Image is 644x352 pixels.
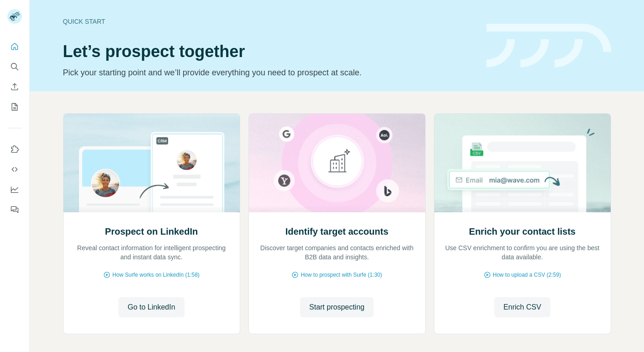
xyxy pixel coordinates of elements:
[300,297,374,317] button: Start prospecting
[63,114,240,212] img: Prospect on LinkedIn
[105,225,198,238] h2: Prospect on LinkedIn
[493,271,561,279] span: How to upload a CSV (2:59)
[7,99,22,115] button: My lists
[7,201,22,218] button: Feedback
[494,297,550,317] button: Enrich CSV
[301,271,382,279] span: How to prospect with Surfe (1:30)
[443,243,602,262] p: Use CSV enrichment to confirm you are using the best data available.
[7,58,22,75] button: Search
[258,243,416,262] p: Discover target companies and contacts enriched with B2B data and insights.
[118,297,184,317] button: Go to LinkedIn
[73,243,231,262] p: Reveal contact information for intelligent prospecting and instant data sync.
[7,181,22,198] button: Dashboard
[503,302,541,313] span: Enrich CSV
[127,302,175,313] span: Go to LinkedIn
[63,42,475,61] h1: Let’s prospect together
[7,141,22,158] button: Use Surfe on LinkedIn
[112,271,200,279] span: How Surfe works on LinkedIn (1:58)
[7,38,22,55] button: Quick start
[63,17,475,26] div: Quick start
[7,79,22,95] button: Enrich CSV
[63,66,475,79] p: Pick your starting point and we’ll provide everything you need to prospect at scale.
[434,114,611,212] img: Enrich your contact lists
[7,161,22,178] button: Use Surfe API
[486,24,611,68] img: banner
[309,302,364,313] span: Start prospecting
[285,225,389,238] h2: Identify target accounts
[469,225,575,238] h2: Enrich your contact lists
[248,114,426,212] img: Identify target accounts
